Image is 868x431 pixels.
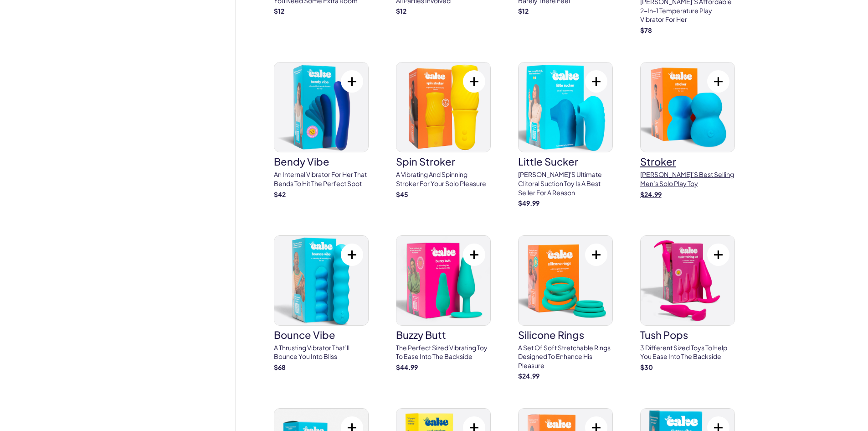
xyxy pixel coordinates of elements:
p: [PERSON_NAME]’s best selling men’s solo play toy [640,170,735,188]
a: tush popstush pops3 different sized toys to help you ease into the backside$30 [640,235,735,372]
h3: buzzy butt [396,330,491,340]
strong: $ 68 [274,363,286,371]
a: little suckerlittle sucker[PERSON_NAME]'s ultimate clitoral suction toy is a best seller for a re... [518,62,613,208]
h3: little sucker [518,156,613,166]
strong: $ 44.99 [396,363,418,371]
h3: Bendy Vibe [274,156,369,166]
p: 3 different sized toys to help you ease into the backside [640,343,735,361]
p: A thrusting vibrator that’ll bounce you into bliss [274,343,369,361]
a: silicone ringssilicone ringsA set of soft stretchable rings designed to enhance his pleasure$24.99 [518,235,613,381]
strong: $ 12 [518,7,529,15]
strong: $ 45 [396,190,408,198]
img: stroker [641,62,734,152]
a: buzzy buttbuzzy buttThe perfect sized vibrating toy to ease into the backside$44.99 [396,235,491,372]
h3: stroker [640,156,735,166]
img: buzzy butt [396,236,490,325]
img: tush pops [641,236,734,325]
strong: $ 30 [640,363,653,371]
img: bounce vibe [274,236,368,325]
h3: tush pops [640,330,735,340]
h3: bounce vibe [274,330,369,340]
strong: $ 24.99 [518,372,539,380]
p: A set of soft stretchable rings designed to enhance his pleasure [518,343,613,370]
p: [PERSON_NAME]'s ultimate clitoral suction toy is a best seller for a reason [518,170,613,197]
a: bounce vibebounce vibeA thrusting vibrator that’ll bounce you into bliss$68 [274,235,369,372]
a: strokerstroker[PERSON_NAME]’s best selling men’s solo play toy$24.99 [640,62,735,199]
a: Bendy VibeBendy VibeAn internal vibrator for her that bends to hit the perfect spot$42 [274,62,369,199]
p: An internal vibrator for her that bends to hit the perfect spot [274,170,369,188]
h3: spin stroker [396,156,491,166]
img: silicone rings [519,236,612,325]
p: The perfect sized vibrating toy to ease into the backside [396,343,491,361]
p: A vibrating and spinning stroker for your solo pleasure [396,170,491,188]
strong: $ 78 [640,26,652,34]
strong: $ 12 [396,7,406,15]
img: little sucker [519,62,612,152]
strong: $ 24.99 [640,190,662,198]
strong: $ 49.99 [518,199,539,207]
h3: silicone rings [518,330,613,340]
img: spin stroker [396,62,490,152]
strong: $ 42 [274,190,286,198]
strong: $ 12 [274,7,284,15]
img: Bendy Vibe [274,62,368,152]
a: spin strokerspin strokerA vibrating and spinning stroker for your solo pleasure$45 [396,62,491,199]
